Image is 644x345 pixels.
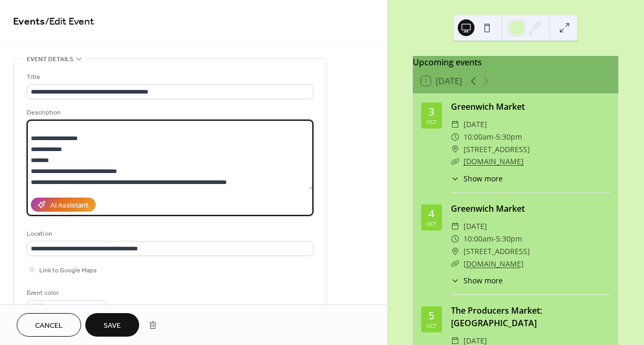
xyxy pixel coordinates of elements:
button: Save [85,313,139,337]
div: Oct [426,323,437,328]
button: Cancel [17,313,81,337]
span: [DATE] [464,220,487,233]
div: ​ [451,131,459,143]
span: 5:30pm [496,131,522,143]
div: Oct [426,221,437,226]
div: ​ [451,155,459,168]
span: [STREET_ADDRESS] [464,245,530,258]
div: ​ [451,118,459,131]
div: Upcoming events [413,56,618,68]
a: Greenwich Market [451,203,525,214]
div: AI Assistant [50,200,88,211]
span: 10:00am [464,233,493,245]
span: #7ED321FF [52,303,91,314]
span: [STREET_ADDRESS] [464,143,530,156]
a: [DOMAIN_NAME] [464,156,524,166]
button: AI Assistant [31,198,96,212]
button: ​Show more [451,275,503,286]
div: Description [27,107,311,118]
span: Link to Google Maps [39,265,97,276]
div: ​ [451,245,459,258]
div: 3 [428,107,434,117]
span: 5:30pm [496,233,522,245]
div: Location [27,228,311,239]
span: - [493,233,496,245]
span: / Edit Event [45,11,94,32]
a: [DOMAIN_NAME] [464,259,524,269]
span: Show more [464,275,503,286]
div: ​ [451,220,459,233]
a: The Producers Market: [GEOGRAPHIC_DATA] [451,305,542,329]
div: Event color [27,287,105,298]
div: ​ [451,143,459,156]
div: 4 [428,209,434,219]
span: Show more [464,173,503,184]
div: 5 [428,310,434,321]
span: [DATE] [464,118,487,131]
div: Oct [426,119,437,124]
button: ​Show more [451,173,503,184]
div: ​ [451,173,459,184]
div: ​ [451,275,459,286]
a: Greenwich Market [451,101,525,112]
span: Save [104,320,121,331]
span: Event details [27,54,73,65]
div: ​ [451,233,459,245]
span: 10:00am [464,131,493,143]
div: Title [27,72,311,83]
div: ​ [451,258,459,270]
span: Cancel [35,320,63,331]
span: - [493,131,496,143]
a: Events [13,11,45,32]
